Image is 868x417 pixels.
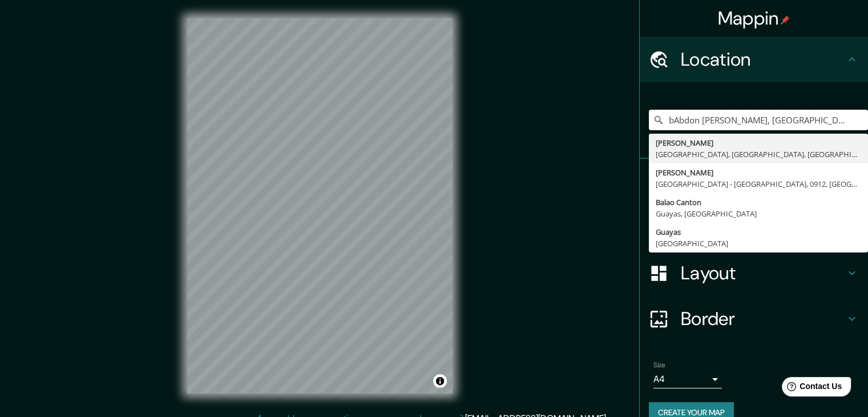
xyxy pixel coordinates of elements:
div: [GEOGRAPHIC_DATA] [656,238,861,249]
h4: Border [681,307,845,330]
div: Location [640,37,868,82]
div: Border [640,296,868,342]
div: A4 [653,370,722,388]
div: Pins [640,159,868,205]
button: Toggle attribution [433,374,447,388]
h4: Layout [681,262,845,284]
h4: Location [681,48,845,71]
input: Pick your city or area [649,110,868,130]
div: Layout [640,250,868,296]
label: Size [653,360,665,370]
h4: Mappin [718,7,790,30]
div: Guayas [656,226,861,238]
div: [GEOGRAPHIC_DATA] - [GEOGRAPHIC_DATA], 0912, [GEOGRAPHIC_DATA] [656,178,861,190]
div: [PERSON_NAME] [656,137,861,149]
div: [GEOGRAPHIC_DATA], [GEOGRAPHIC_DATA], [GEOGRAPHIC_DATA] [656,149,861,160]
iframe: Help widget launcher [766,372,855,404]
div: [PERSON_NAME] [656,167,861,178]
canvas: Map [187,18,453,394]
div: Style [640,205,868,250]
div: Guayas, [GEOGRAPHIC_DATA] [656,208,861,219]
div: Balao Canton [656,197,861,208]
img: pin-icon.png [781,15,790,25]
